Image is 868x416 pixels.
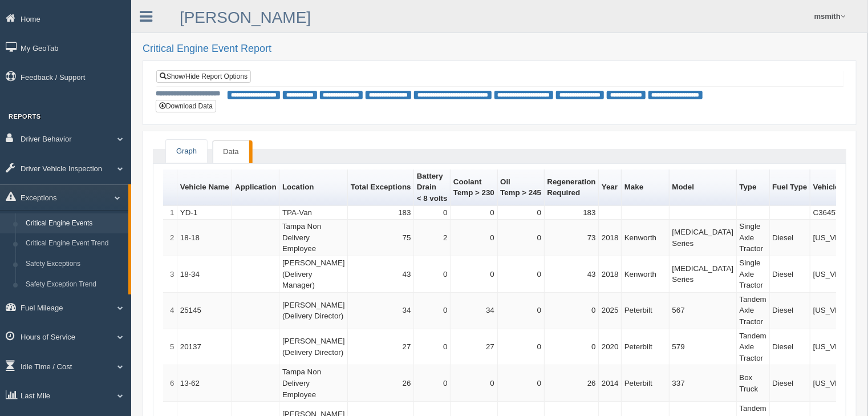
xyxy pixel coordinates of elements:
th: Sort column [545,169,599,206]
td: 0 [498,256,545,293]
a: Safety Exception Trend [21,274,128,295]
td: Tandem Axle Tractor [737,329,770,366]
td: 18-18 [177,220,232,256]
th: Sort column [498,169,545,206]
a: Critical Engine Event Trend [21,233,128,254]
td: 2 [414,220,451,256]
td: [PERSON_NAME] (Delivery Manager) [279,256,348,293]
td: 0 [545,329,599,366]
td: 0 [451,365,497,402]
td: 20137 [177,329,232,366]
td: 18-34 [177,256,232,293]
td: 337 [670,365,737,402]
td: 2014 [599,365,622,402]
td: Peterbilt [622,293,670,329]
td: 2018 [599,220,622,256]
th: Sort column [451,169,497,206]
td: 2020 [599,329,622,366]
td: 0 [414,329,451,366]
td: TPA-Van [279,206,348,220]
td: 0 [498,365,545,402]
th: Sort column [279,169,348,206]
td: 183 [348,206,414,220]
th: Sort column [232,169,279,206]
th: Sort column [770,169,811,206]
td: Tandem Axle Tractor [737,293,770,329]
td: 0 [414,256,451,293]
td: Single Axle Tractor [737,220,770,256]
th: Sort column [737,169,770,206]
td: 5 [163,329,177,366]
td: Single Axle Tractor [737,256,770,293]
td: Kenworth [622,256,670,293]
th: Sort column [622,169,670,206]
td: Diesel [770,365,811,402]
td: 567 [670,293,737,329]
td: 0 [498,293,545,329]
td: Diesel [770,256,811,293]
td: 0 [451,256,497,293]
td: 34 [348,293,414,329]
td: 4 [163,293,177,329]
td: 0 [414,365,451,402]
td: 579 [670,329,737,366]
td: [MEDICAL_DATA] Series [670,220,737,256]
td: Diesel [770,220,811,256]
td: 0 [451,206,497,220]
td: 0 [545,293,599,329]
a: Show/Hide Report Options [156,70,251,83]
td: 1 [163,206,177,220]
a: [PERSON_NAME] [180,9,311,26]
td: Diesel [770,329,811,366]
h2: Critical Engine Event Report [143,43,857,55]
td: 34 [451,293,497,329]
td: 0 [498,329,545,366]
td: Kenworth [622,220,670,256]
td: Tampa Non Delivery Employee [279,220,348,256]
td: 6 [163,365,177,402]
a: Safety Exceptions [21,254,128,274]
td: 3 [163,256,177,293]
td: 2018 [599,256,622,293]
td: [PERSON_NAME] (Delivery Director) [279,293,348,329]
td: 25145 [177,293,232,329]
a: Critical Engine Events [21,213,128,234]
td: 73 [545,220,599,256]
th: Sort column [177,169,232,206]
td: 13-62 [177,365,232,402]
th: Sort column [670,169,737,206]
th: Sort column [599,169,622,206]
td: Diesel [770,293,811,329]
td: 183 [545,206,599,220]
a: Data [213,140,249,164]
td: 2 [163,220,177,256]
td: Tampa Non Delivery Employee [279,365,348,402]
button: Download Data [156,100,216,112]
td: 26 [545,365,599,402]
th: Sort column [414,169,451,206]
td: 27 [451,329,497,366]
td: 26 [348,365,414,402]
td: 43 [348,256,414,293]
td: [MEDICAL_DATA] Series [670,256,737,293]
td: Box Truck [737,365,770,402]
td: 0 [498,206,545,220]
th: Sort column [348,169,414,206]
td: 0 [414,293,451,329]
td: 43 [545,256,599,293]
td: YD-1 [177,206,232,220]
td: [PERSON_NAME] (Delivery Director) [279,329,348,366]
td: 75 [348,220,414,256]
td: 27 [348,329,414,366]
td: 0 [498,220,545,256]
td: Peterbilt [622,365,670,402]
td: Peterbilt [622,329,670,366]
td: 0 [451,220,497,256]
td: 0 [414,206,451,220]
td: 2025 [599,293,622,329]
a: Graph [166,140,207,163]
